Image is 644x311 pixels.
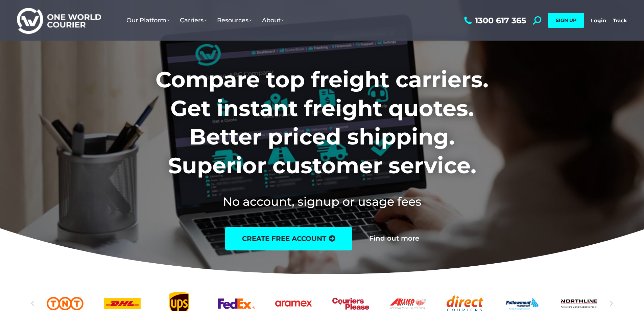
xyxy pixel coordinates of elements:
img: One World Courier [17,7,101,34]
span: Our Platform [126,17,170,24]
a: Login [591,17,606,24]
span: Resources [217,17,252,24]
a: 1300 617 365 [462,16,526,25]
a: Resources [212,10,257,31]
a: Find out more [369,235,419,242]
h1: Compare top freight carriers. Get instant freight quotes. Better priced shipping. Superior custom... [111,65,533,180]
a: Carriers [175,10,212,31]
a: Track [613,17,627,24]
a: create free account [225,227,352,250]
a: About [257,10,289,31]
span: Carriers [180,17,207,24]
span: SIGN UP [556,17,576,23]
a: Our Platform [121,10,175,31]
a: SIGN UP [548,13,584,28]
span: About [262,17,284,24]
h2: No account, signup or usage fees [111,193,533,210]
